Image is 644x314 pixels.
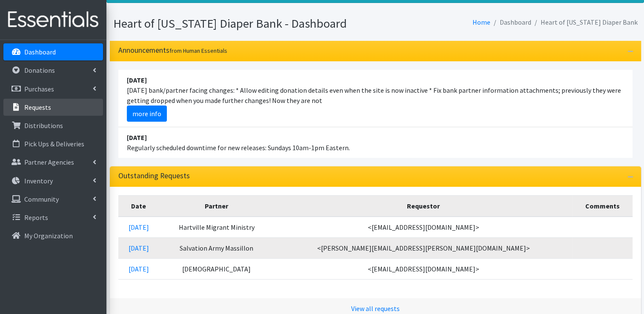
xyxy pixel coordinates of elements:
[24,66,55,74] p: Donations
[159,195,274,217] th: Partner
[127,76,147,84] strong: [DATE]
[118,171,190,180] h3: Outstanding Requests
[3,172,103,189] a: Inventory
[24,177,53,185] p: Inventory
[24,140,84,148] p: Pick Ups & Deliveries
[274,217,572,238] td: <[EMAIL_ADDRESS][DOMAIN_NAME]>
[129,223,149,231] a: [DATE]
[24,121,63,130] p: Distributions
[169,47,227,54] small: from Human Essentials
[159,217,274,238] td: Hartville Migrant Ministry
[3,227,103,244] a: My Organization
[129,244,149,252] a: [DATE]
[127,133,147,142] strong: [DATE]
[118,70,633,127] li: [DATE] bank/partner facing changes: * Allow editing donation details even when the site is now in...
[24,195,59,203] p: Community
[3,62,103,79] a: Donations
[3,135,103,152] a: Pick Ups & Deliveries
[472,18,490,26] a: Home
[24,48,56,56] p: Dashboard
[490,16,531,29] li: Dashboard
[159,237,274,258] td: Salvation Army Massillon
[129,265,149,273] a: [DATE]
[118,195,159,217] th: Date
[274,258,572,279] td: <[EMAIL_ADDRESS][DOMAIN_NAME]>
[3,154,103,171] a: Partner Agencies
[118,46,227,55] h3: Announcements
[274,195,572,217] th: Requestor
[24,213,48,222] p: Reports
[572,195,632,217] th: Comments
[274,237,572,258] td: <[PERSON_NAME][EMAIL_ADDRESS][PERSON_NAME][DOMAIN_NAME]>
[113,16,372,31] h1: Heart of [US_STATE] Diaper Bank - Dashboard
[3,191,103,208] a: Community
[118,127,633,158] li: Regularly scheduled downtime for new releases: Sundays 10am-1pm Eastern.
[24,85,54,93] p: Purchases
[351,304,400,313] a: View all requests
[24,231,73,240] p: My Organization
[3,99,103,116] a: Requests
[24,103,51,111] p: Requests
[3,209,103,226] a: Reports
[531,16,638,29] li: Heart of [US_STATE] Diaper Bank
[159,258,274,279] td: [DEMOGRAPHIC_DATA]
[3,80,103,97] a: Purchases
[3,43,103,60] a: Dashboard
[3,117,103,134] a: Distributions
[127,106,167,122] a: more info
[24,158,74,166] p: Partner Agencies
[3,6,103,34] img: HumanEssentials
